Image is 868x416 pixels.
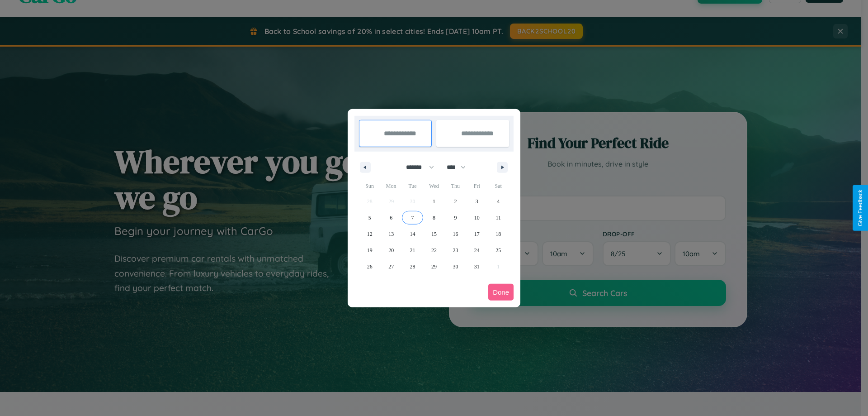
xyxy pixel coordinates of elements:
[423,226,444,242] button: 15
[380,242,401,258] button: 20
[431,258,437,275] span: 29
[368,210,371,226] span: 5
[445,193,466,210] button: 2
[474,242,480,258] span: 24
[431,226,437,242] span: 15
[466,179,487,193] span: Fri
[474,258,480,275] span: 31
[488,210,509,226] button: 11
[402,210,423,226] button: 7
[445,226,466,242] button: 16
[380,258,401,275] button: 27
[423,210,444,226] button: 8
[488,226,509,242] button: 18
[423,258,444,275] button: 29
[466,226,487,242] button: 17
[402,226,423,242] button: 14
[402,258,423,275] button: 28
[445,242,466,258] button: 23
[433,193,435,210] span: 1
[380,226,401,242] button: 13
[495,210,501,226] span: 11
[367,242,373,258] span: 19
[453,242,458,258] span: 23
[410,242,415,258] span: 21
[495,226,501,242] span: 18
[445,258,466,275] button: 30
[402,179,423,193] span: Tue
[380,210,401,226] button: 6
[433,210,435,226] span: 8
[445,179,466,193] span: Thu
[466,258,487,275] button: 31
[388,226,394,242] span: 13
[474,210,480,226] span: 10
[454,193,457,210] span: 2
[380,179,401,193] span: Mon
[423,179,444,193] span: Wed
[488,193,509,210] button: 4
[359,226,380,242] button: 12
[423,193,444,210] button: 1
[476,193,478,210] span: 3
[466,193,487,210] button: 3
[488,179,509,193] span: Sat
[359,242,380,258] button: 19
[388,258,394,275] span: 27
[359,179,380,193] span: Sun
[857,190,863,226] div: Give Feedback
[423,242,444,258] button: 22
[411,210,414,226] span: 7
[402,242,423,258] button: 21
[410,258,415,275] span: 28
[474,226,480,242] span: 17
[453,226,458,242] span: 16
[454,210,457,226] span: 9
[388,242,394,258] span: 20
[359,210,380,226] button: 5
[466,242,487,258] button: 24
[466,210,487,226] button: 10
[488,242,509,258] button: 25
[453,258,458,275] span: 30
[431,242,437,258] span: 22
[445,210,466,226] button: 9
[497,193,500,210] span: 4
[367,226,373,242] span: 12
[488,284,514,301] button: Done
[367,258,373,275] span: 26
[390,210,392,226] span: 6
[359,258,380,275] button: 26
[495,242,501,258] span: 25
[410,226,415,242] span: 14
